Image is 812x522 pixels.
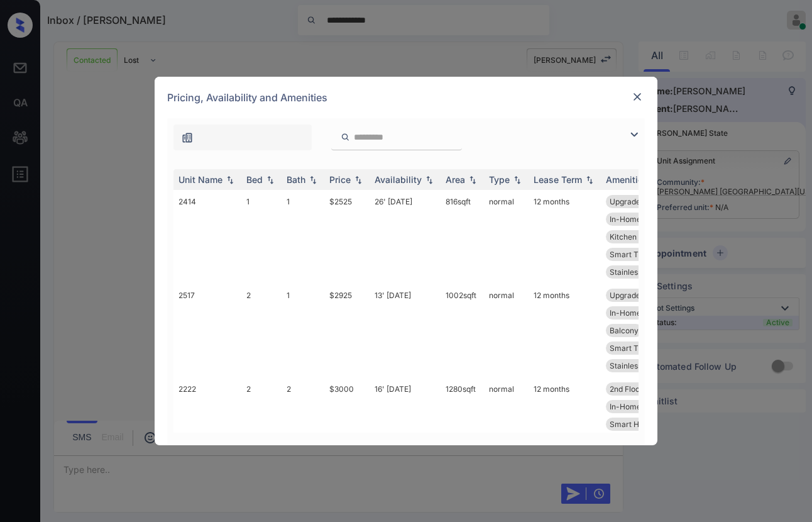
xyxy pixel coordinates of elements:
[610,419,674,429] span: Smart Home Lock
[324,190,370,284] td: $2525
[173,284,241,377] td: 2517
[631,91,644,103] img: close
[583,175,596,184] img: sorting
[484,190,529,284] td: normal
[324,377,370,453] td: $3000
[610,197,659,206] span: Upgrades: 1x1
[173,377,241,453] td: 2222
[155,77,657,118] div: Pricing, Availability and Amenities
[484,284,529,377] td: normal
[606,174,648,185] div: Amenities
[241,377,282,453] td: 2
[341,131,350,143] img: icon-zuma
[529,377,601,453] td: 12 months
[329,174,351,185] div: Price
[441,377,484,453] td: 1280 sqft
[610,308,678,318] span: In-Home Washer ...
[264,175,277,184] img: sorting
[529,190,601,284] td: 12 months
[446,174,465,185] div: Area
[352,175,365,184] img: sorting
[484,377,529,453] td: normal
[534,174,582,185] div: Lease Term
[287,174,305,185] div: Bath
[324,284,370,377] td: $2925
[627,127,642,142] img: icon-zuma
[282,377,324,453] td: 2
[610,326,639,335] span: Balcony
[610,291,661,300] span: Upgrades: 2x1
[529,284,601,377] td: 12 months
[282,190,324,284] td: 1
[370,377,441,453] td: 16' [DATE]
[441,190,484,284] td: 816 sqft
[241,190,282,284] td: 1
[370,284,441,377] td: 13' [DATE]
[178,174,222,185] div: Unit Name
[610,343,678,353] span: Smart Thermosta...
[282,284,324,377] td: 1
[307,175,319,184] img: sorting
[224,175,236,184] img: sorting
[423,175,436,184] img: sorting
[246,174,263,185] div: Bed
[375,174,422,185] div: Availability
[441,284,484,377] td: 1002 sqft
[173,190,241,284] td: 2414
[610,232,667,242] span: Kitchen Island/...
[241,284,282,377] td: 2
[610,361,667,370] span: Stainless Steel...
[610,402,678,411] span: In-Home Washer ...
[466,175,479,184] img: sorting
[489,174,510,185] div: Type
[610,250,678,259] span: Smart Thermosta...
[181,131,194,144] img: icon-zuma
[610,384,643,394] span: 2nd Floor
[370,190,441,284] td: 26' [DATE]
[511,175,524,184] img: sorting
[610,214,678,224] span: In-Home Washer ...
[610,267,667,277] span: Stainless Steel...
